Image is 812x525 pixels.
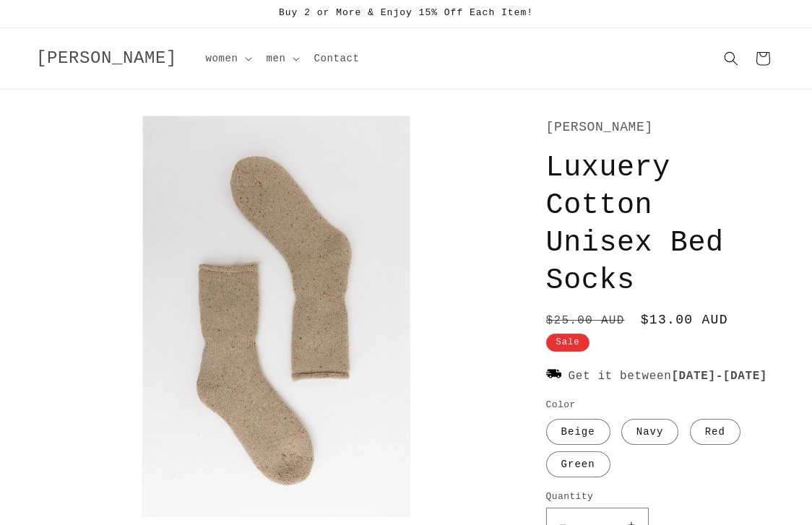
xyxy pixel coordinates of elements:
span: men [267,52,286,65]
p: Get it between [546,366,776,387]
span: Contact [314,52,360,65]
legend: Color [546,398,577,412]
summary: men [258,43,306,74]
span: Buy 2 or More & Enjoy 15% Off Each Item! [279,7,533,18]
span: [DATE] [723,370,767,383]
label: Beige [546,419,610,445]
label: Green [546,451,610,477]
span: $13.00 AUD [641,311,728,330]
img: 1670915.png [546,366,561,384]
summary: women [197,43,258,74]
p: [PERSON_NAME] [546,116,776,139]
a: Contact [306,43,368,74]
a: [PERSON_NAME] [31,45,183,73]
h1: Luxuery Cotton Unisex Bed Socks [546,149,776,300]
label: Navy [621,419,679,445]
span: Sale [546,334,590,352]
label: Quantity [546,490,776,504]
strong: - [671,370,767,383]
summary: Search [715,43,747,74]
s: $25.00 AUD [546,312,625,329]
span: women [206,52,238,65]
span: [PERSON_NAME] [36,48,177,68]
span: [DATE] [671,370,715,383]
label: Red [690,419,740,445]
